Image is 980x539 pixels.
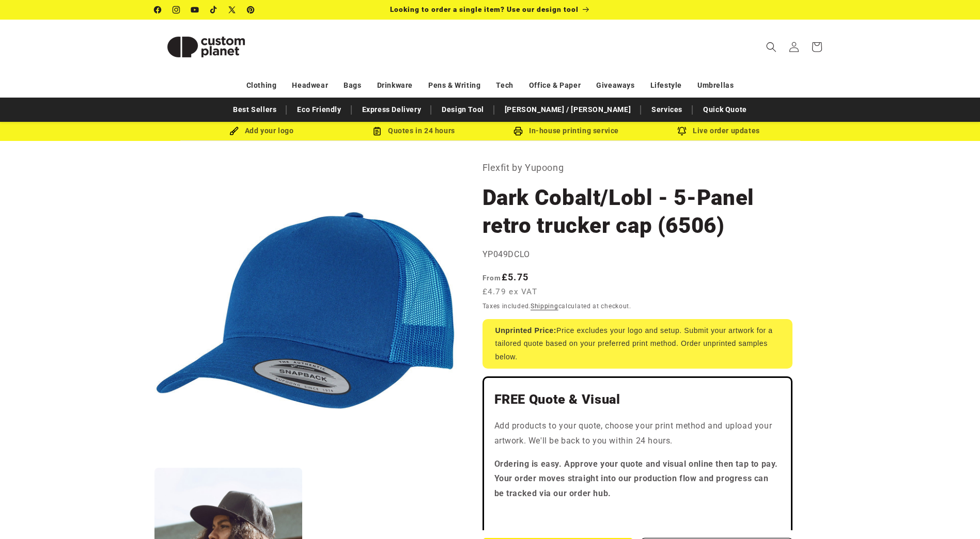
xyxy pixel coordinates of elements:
[292,76,328,94] a: Headwear
[677,126,687,136] img: Order updates
[372,126,382,136] img: Order Updates Icon
[483,301,792,311] div: Taxes included. calculated at checkout.
[357,101,427,119] a: Express Delivery
[643,124,795,137] div: Live order updates
[483,272,529,282] strong: £5.75
[494,391,781,408] h2: FREE Quote & Visual
[494,459,779,499] strong: Ordering is easy. Approve your quote and visual online then tap to pay. Your order moves straight...
[344,76,361,94] a: Bags
[928,489,980,539] iframe: Chat Widget
[483,184,792,240] h1: Dark Cobalt/Lobl - 5-Panel retro trucker cap (6506)
[494,510,781,520] iframe: Customer reviews powered by Trustpilot
[437,101,489,119] a: Design Tool
[529,76,581,94] a: Office & Paper
[650,76,682,94] a: Lifestyle
[483,249,530,259] span: YP049DCLO
[228,101,282,119] a: Best Sellers
[596,76,634,94] a: Giveaways
[390,5,579,13] span: Looking to order a single item? Use our design tool
[483,319,792,369] div: Price excludes your logo and setup. Submit your artwork for a tailored quote based on your prefer...
[483,274,502,282] span: From
[697,76,734,94] a: Umbrellas
[292,101,346,119] a: Eco Friendly
[185,124,338,137] div: Add your logo
[246,76,277,94] a: Clothing
[500,101,636,119] a: [PERSON_NAME] / [PERSON_NAME]
[531,303,558,310] a: Shipping
[495,326,557,335] strong: Unprinted Price:
[490,124,643,137] div: In-house printing service
[496,76,513,94] a: Tech
[428,76,480,94] a: Pens & Writing
[150,20,261,74] a: Custom Planet
[514,126,523,136] img: In-house printing
[698,101,752,119] a: Quick Quote
[377,76,413,94] a: Drinkware
[760,36,783,58] summary: Search
[154,24,258,70] img: Custom Planet
[494,419,781,449] p: Add products to your quote, choose your print method and upload your artwork. We'll be back to yo...
[338,124,490,137] div: Quotes in 24 hours
[483,160,792,176] p: Flexfit by Yupoong
[229,126,239,136] img: Brush Icon
[646,101,688,119] a: Services
[483,286,538,298] span: £4.79 ex VAT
